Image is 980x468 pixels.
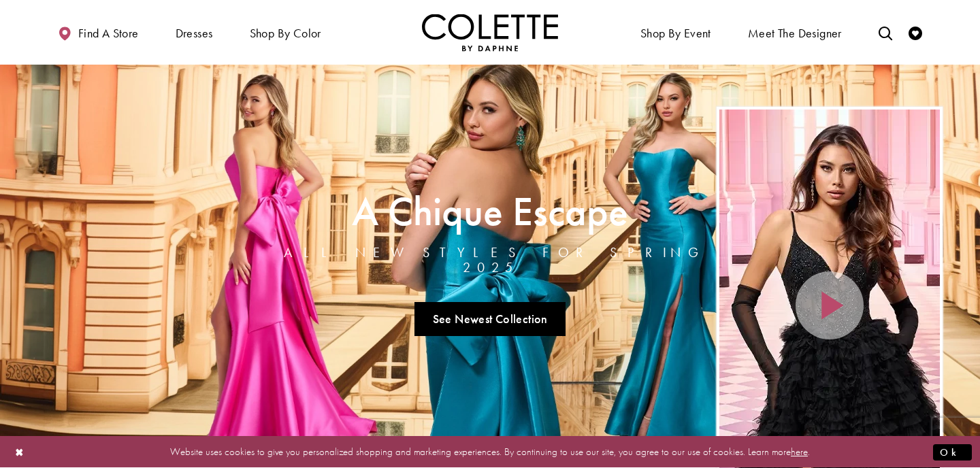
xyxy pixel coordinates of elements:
[263,297,717,341] ul: Slider Links
[98,443,882,461] p: Website uses cookies to give you personalized shopping and marketing experiences. By continuing t...
[791,445,808,458] a: here
[414,302,566,336] a: See Newest Collection A Chique Escape All New Styles For Spring 2025
[8,440,31,464] button: Close Dialog
[933,444,972,461] button: Submit Dialog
